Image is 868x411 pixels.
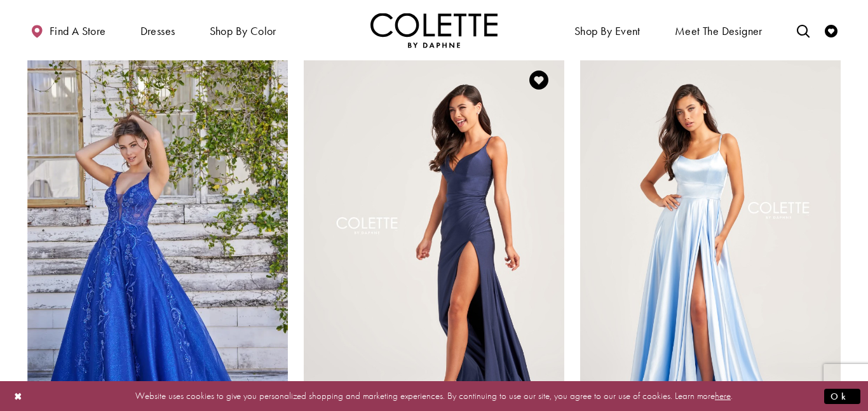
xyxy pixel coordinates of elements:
[794,13,813,48] a: Toggle search
[140,25,175,37] span: Dresses
[822,13,841,48] a: Check Wishlist
[672,13,766,48] a: Meet the designer
[27,13,109,48] a: Find a store
[526,67,552,93] a: Add to Wishlist
[715,389,731,402] a: here
[571,13,644,48] span: Shop By Event
[574,25,641,37] span: Shop By Event
[137,13,179,48] span: Dresses
[207,13,280,48] span: Shop by color
[824,388,860,404] button: Submit Dialog
[370,13,498,48] a: Visit Home Page
[370,13,498,48] img: Colette by Daphne
[675,25,763,37] span: Meet the designer
[8,385,29,407] button: Close Dialog
[50,25,106,37] span: Find a store
[210,25,276,37] span: Shop by color
[92,387,776,405] p: Website uses cookies to give you personalized shopping and marketing experiences. By continuing t...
